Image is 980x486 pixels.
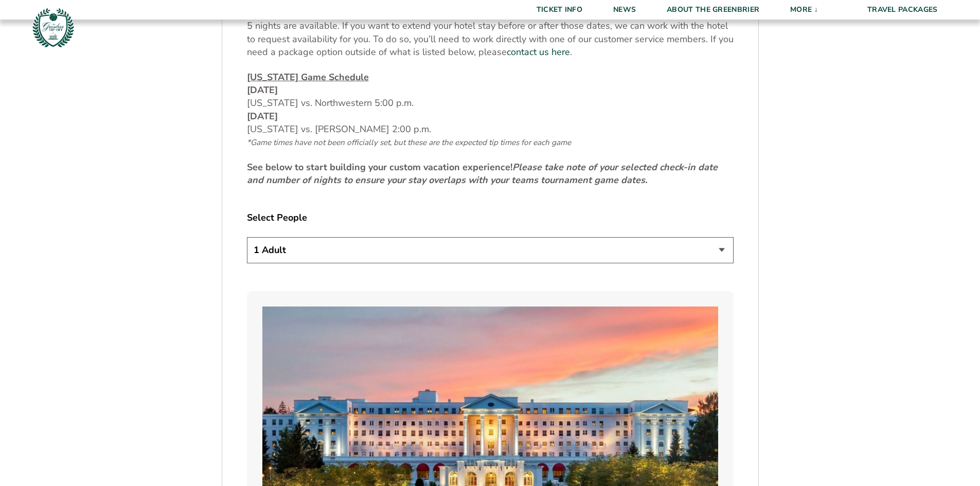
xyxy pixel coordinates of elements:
strong: [DATE] [247,110,278,122]
em: Please take note of your selected check-in date and number of nights to ensure your stay overlaps... [247,161,718,186]
span: *Game times have not been officially set, but these are the expected tip times for each game [247,137,571,148]
span: Custom packages ranging from 3 to 5 nights are available. If you want to extend your hotel stay b... [247,7,734,58]
strong: [DATE] [247,84,278,96]
u: [US_STATE] Game Schedule [247,71,369,83]
img: Greenbrier Tip-Off [31,5,76,50]
a: contact us here [507,46,570,59]
span: . [570,46,572,58]
p: [US_STATE] vs. Northwestern 5:00 p.m. [US_STATE] vs. [PERSON_NAME] 2:00 p.m. [247,71,734,149]
label: Select People [247,211,734,224]
strong: See below to start building your custom vacation experience! [247,161,718,186]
